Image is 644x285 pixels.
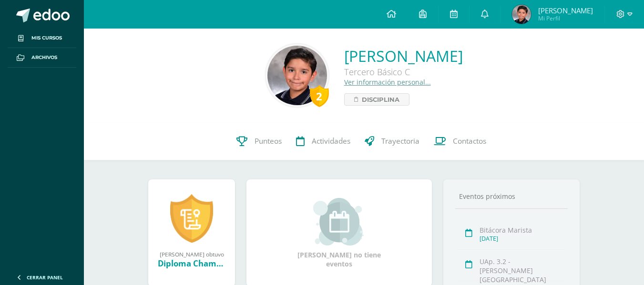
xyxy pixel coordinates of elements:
div: [PERSON_NAME] no tiene eventos [292,198,387,268]
span: Contactos [453,136,486,146]
a: Archivos [8,48,76,68]
span: Cerrar panel [27,274,63,281]
span: Actividades [312,136,350,146]
a: Trayectoria [358,122,427,160]
a: Ver información personal... [344,78,431,87]
span: Punteos [255,136,282,146]
span: Mis cursos [31,34,62,42]
span: Disciplina [362,94,399,105]
span: Trayectoria [381,136,419,146]
img: 06acc7cec6d9f5114eeeaa99db1a82ab.png [267,46,327,105]
div: [DATE] [480,235,565,243]
span: Mi Perfil [538,14,593,22]
div: Diploma Champagnat [158,258,225,269]
a: Mis cursos [8,29,76,48]
span: Archivos [31,54,57,61]
a: [PERSON_NAME] [344,46,463,66]
div: [PERSON_NAME] obtuvo [158,250,225,258]
span: [PERSON_NAME] [538,6,593,15]
a: Contactos [427,122,493,160]
div: Tercero Básico C [344,66,463,78]
div: 2 [310,85,329,107]
img: event_small.png [313,198,365,246]
a: Actividades [289,122,358,160]
img: 065004b2ddcd19ac3d703abcbadfc131.png [512,5,531,24]
a: Punteos [229,122,289,160]
a: Disciplina [344,93,409,106]
div: Eventos próximos [455,192,568,201]
div: UAp. 3.2 - [PERSON_NAME][GEOGRAPHIC_DATA] [480,257,565,284]
div: Bitácora Marista [480,226,565,235]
